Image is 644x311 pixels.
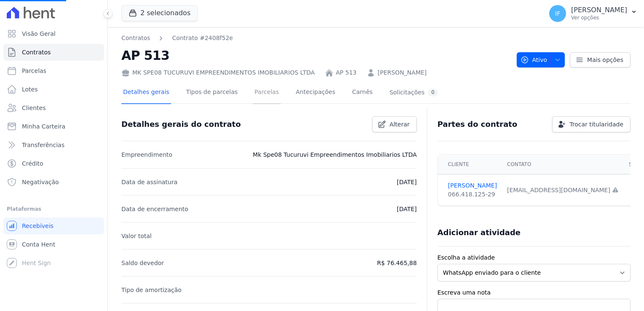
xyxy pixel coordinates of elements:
p: [PERSON_NAME] [571,6,627,14]
p: Data de assinatura [121,177,177,187]
p: Valor total [121,231,152,241]
label: Escolha a atividade [437,253,631,262]
a: Carnês [350,82,374,104]
span: Trocar titularidade [569,120,623,129]
p: Tipo de amortização [121,285,182,295]
div: Solicitações [389,88,438,97]
a: Detalhes gerais [121,82,171,104]
th: Contato [502,155,624,174]
a: Crédito [3,155,104,172]
div: 066.418.125-29 [448,190,497,199]
div: [EMAIL_ADDRESS][DOMAIN_NAME] [507,186,619,195]
span: Alterar [389,120,410,129]
p: Saldo devedor [121,258,164,268]
span: Clientes [22,104,46,112]
p: [DATE] [397,177,416,187]
nav: Breadcrumb [121,34,233,43]
span: IF [555,11,560,16]
div: 0 [428,88,438,97]
span: Crédito [22,159,43,168]
button: Ativo [517,52,565,67]
a: Conta Hent [3,236,104,253]
div: Plataformas [7,204,101,214]
a: Minha Carteira [3,118,104,135]
a: Clientes [3,99,104,116]
span: Parcelas [22,67,46,75]
span: Minha Carteira [22,122,65,131]
p: Empreendimento [121,150,172,160]
a: Mais opções [570,52,631,67]
a: Lotes [3,81,104,98]
a: Parcelas [3,62,104,79]
a: Contratos [3,44,104,61]
p: Mk Spe08 Tucuruvi Empreendimentos Imobiliarios LTDA [253,150,417,160]
a: Contratos [121,34,150,43]
a: Visão Geral [3,25,104,42]
a: Trocar titularidade [552,116,631,132]
h3: Detalhes gerais do contrato [121,119,241,129]
a: Parcelas [253,82,281,104]
span: Ativo [521,52,547,67]
span: Lotes [22,85,38,94]
p: R$ 76.465,88 [377,258,416,268]
a: Tipos de parcelas [185,82,239,104]
button: 2 selecionados [121,5,198,21]
a: Negativação [3,174,104,190]
label: Escreva uma nota [437,288,631,297]
nav: Breadcrumb [121,34,510,43]
a: Transferências [3,137,104,153]
div: MK SPE08 TUCURUVI EMPREENDIMENTOS IMOBILIARIOS LTDA [121,68,315,77]
span: Conta Hent [22,240,55,249]
span: Negativação [22,178,59,186]
h3: Adicionar atividade [437,228,521,238]
h2: AP 513 [121,46,510,65]
span: Transferências [22,141,64,149]
a: Contrato #2408f52e [172,34,233,43]
a: [PERSON_NAME] [378,68,427,77]
a: Alterar [372,116,417,132]
span: Mais opções [587,56,623,64]
p: Data de encerramento [121,204,188,214]
p: [DATE] [397,204,416,214]
a: AP 513 [336,68,357,77]
a: Antecipações [294,82,337,104]
h3: Partes do contrato [437,119,518,129]
span: Contratos [22,48,51,56]
button: IF [PERSON_NAME] Ver opções [542,2,644,25]
a: Solicitações0 [388,82,440,104]
span: Recebíveis [22,222,54,230]
p: Ver opções [571,14,627,21]
a: [PERSON_NAME] [448,181,497,190]
span: Visão Geral [22,29,56,38]
a: Recebíveis [3,217,104,234]
th: Cliente [438,155,502,174]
